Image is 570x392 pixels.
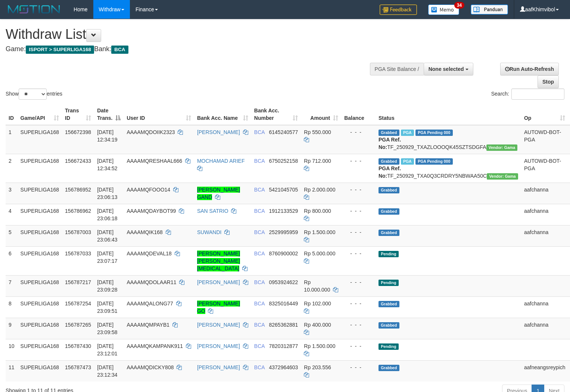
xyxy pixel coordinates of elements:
span: Copy 7820312877 to clipboard [269,343,298,349]
span: 156786962 [65,208,91,214]
span: PGA Pending [415,158,453,165]
td: TF_250929_TXAZLOOOQK45SZTSDGFA [376,125,521,154]
a: [PERSON_NAME] [197,322,240,328]
th: Date Trans.: activate to sort column descending [94,104,124,125]
div: - - - [344,342,373,350]
td: aafchanna [521,296,569,318]
span: BCA [254,364,265,370]
span: AAAAMQALONG77 [127,301,173,307]
span: Rp 203.556 [304,364,331,370]
td: AUTOWD-BOT-PGA [521,125,569,154]
a: SAN SATRIO [197,208,228,214]
span: Grabbed [379,365,399,371]
span: Pending [379,343,399,350]
span: [DATE] 23:06:13 [97,187,118,200]
td: SUPERLIGA168 [18,360,62,382]
a: SUWANDI [197,229,222,235]
span: Marked by aafsoycanthlai [401,130,414,136]
span: Rp 400.000 [304,322,331,328]
span: 34 [454,2,464,9]
span: 156786952 [65,187,91,193]
span: [DATE] 12:34:19 [97,129,118,143]
th: User ID: activate to sort column ascending [124,104,194,125]
select: Showentries [19,88,47,100]
span: BCA [111,46,128,54]
td: 6 [6,246,18,275]
td: aafchanna [521,318,569,339]
a: Stop [538,75,559,88]
span: Vendor URL: https://trx31.1velocity.biz [487,173,518,180]
span: [DATE] 23:06:18 [97,208,118,221]
div: - - - [344,186,373,193]
button: None selected [424,63,473,75]
td: 10 [6,339,18,360]
td: SUPERLIGA168 [18,125,62,154]
span: AAAAMQDAYBOT99 [127,208,176,214]
th: Bank Acc. Name: activate to sort column ascending [194,104,251,125]
span: 156787254 [65,301,91,307]
span: AAAAMQDEVAL18 [127,251,171,256]
span: Copy 8760900002 to clipboard [269,251,298,256]
span: BCA [254,322,265,328]
td: SUPERLIGA168 [18,183,62,204]
td: aafchanna [521,183,569,204]
td: SUPERLIGA168 [18,296,62,318]
span: Rp 550.000 [304,129,331,135]
td: SUPERLIGA168 [18,246,62,275]
span: 156672398 [65,129,91,135]
th: Game/API: activate to sort column ascending [18,104,62,125]
span: Copy 4372964603 to clipboard [269,364,298,370]
div: - - - [344,300,373,307]
a: Run Auto-Refresh [500,63,559,75]
span: Copy 2529995959 to clipboard [269,229,298,235]
span: AAAAMQRESHAAL666 [127,158,182,164]
a: [PERSON_NAME] [PERSON_NAME][MEDICAL_DATA] [197,251,240,271]
span: Pending [379,280,399,286]
td: TF_250929_TXA0Q3CRDRY5NBWAA50C [376,154,521,183]
td: 3 [6,183,18,204]
span: Grabbed [379,230,399,236]
span: 156672433 [65,158,91,164]
div: - - - [344,128,373,136]
td: 2 [6,154,18,183]
td: 5 [6,225,18,246]
span: [DATE] 12:34:52 [97,158,118,171]
span: Rp 102.000 [304,301,331,307]
a: [PERSON_NAME] GO [197,301,240,314]
span: Rp 1.500.000 [304,343,335,349]
img: MOTION_logo.png [6,4,62,15]
span: Grabbed [379,322,399,329]
b: PGA Ref. No: [379,165,401,179]
span: Pending [379,251,399,257]
span: AAAAMQDOIIK2323 [127,129,175,135]
span: ISPORT > SUPERLIGA168 [26,46,94,54]
td: 8 [6,296,18,318]
td: 4 [6,204,18,225]
span: Rp 2.000.000 [304,187,335,193]
div: PGA Site Balance / [370,63,424,75]
span: BCA [254,279,265,285]
span: Copy 6750252158 to clipboard [269,158,298,164]
span: Grabbed [379,208,399,215]
div: - - - [344,207,373,215]
th: Trans ID: activate to sort column ascending [62,104,94,125]
span: BCA [254,229,265,235]
span: AAAAMQDICKY808 [127,364,174,370]
span: Vendor URL: https://trx31.1velocity.biz [486,144,518,151]
span: BCA [254,343,265,349]
td: SUPERLIGA168 [18,339,62,360]
label: Show entries [6,88,62,100]
td: 9 [6,318,18,339]
img: Button%20Memo.svg [428,4,460,15]
td: SUPERLIGA168 [18,225,62,246]
span: [DATE] 23:09:51 [97,301,118,314]
label: Search: [491,88,564,100]
span: Grabbed [379,301,399,307]
th: Op: activate to sort column ascending [521,104,569,125]
td: 7 [6,275,18,296]
span: 156787217 [65,279,91,285]
span: AAAAMQFOOO14 [127,187,170,193]
div: - - - [344,250,373,257]
span: BCA [254,187,265,193]
th: Balance [341,104,376,125]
